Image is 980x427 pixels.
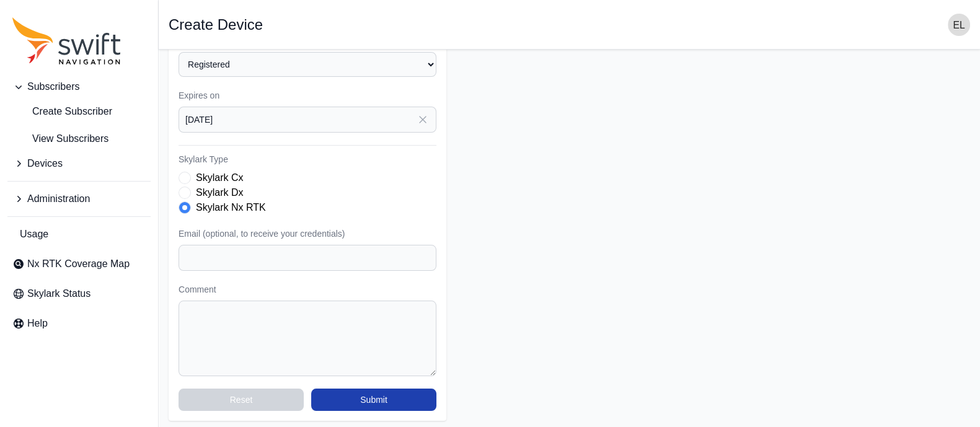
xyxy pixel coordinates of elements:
[179,153,436,165] label: Skylark Type
[196,170,243,185] label: Skylark Cx
[179,107,436,133] input: YYYY-MM-DD
[7,151,151,176] button: Devices
[7,99,151,124] a: Create Subscriber
[948,14,970,36] img: user photo
[7,187,151,211] button: Administration
[7,74,151,99] button: Subscribers
[20,227,48,242] span: Usage
[27,316,48,331] span: Help
[27,286,90,301] span: Skylark Status
[7,281,151,306] a: Skylark Status
[27,79,79,94] span: Subscribers
[12,131,108,146] span: View Subscribers
[27,257,130,271] span: Nx RTK Coverage Map
[7,311,151,336] a: Help
[179,89,436,102] label: Expires on
[179,227,436,240] label: Email (optional, to receive your credentials)
[311,389,436,411] button: Submit
[7,126,151,151] a: View Subscribers
[179,170,436,215] div: Skylark Type
[27,191,90,206] span: Administration
[196,200,266,215] label: Skylark Nx RTK
[196,185,243,200] label: Skylark Dx
[7,222,151,247] a: Usage
[169,17,263,32] h1: Create Device
[27,156,63,171] span: Devices
[7,252,151,276] a: Nx RTK Coverage Map
[179,283,436,296] label: Comment
[179,389,304,411] button: Reset
[12,104,112,119] span: Create Subscriber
